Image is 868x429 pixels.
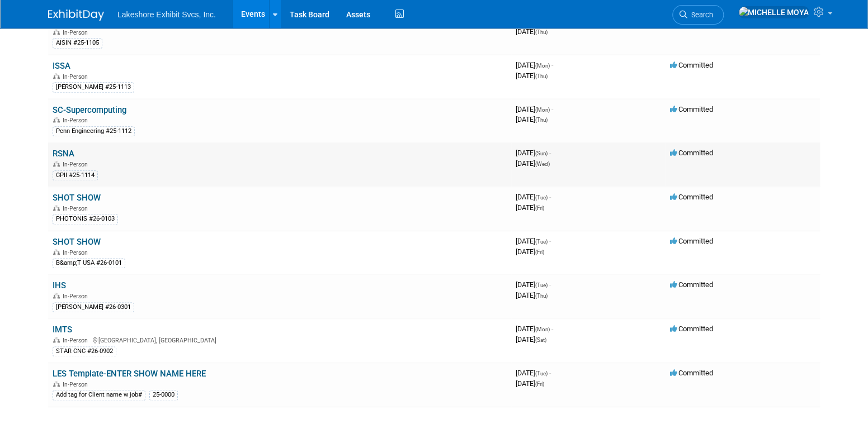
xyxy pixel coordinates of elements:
[516,203,544,212] span: [DATE]
[535,73,548,79] span: (Thu)
[53,337,60,342] img: In-Person Event
[535,117,548,123] span: (Thu)
[535,370,548,376] span: (Tue)
[53,369,206,379] a: LES Template-ENTER SHOW NAME HERE
[549,149,551,157] span: -
[516,105,553,113] span: [DATE]
[53,249,60,255] img: In-Person Event
[53,214,118,224] div: PHOTONIS #26-0103
[535,107,550,113] span: (Mon)
[516,61,553,69] span: [DATE]
[670,149,713,157] span: Committed
[516,335,546,344] span: [DATE]
[117,10,216,19] span: Lakeshore Exhibit Svcs, Inc.
[53,126,135,136] div: Penn Engineering #25-1112
[549,369,551,377] span: -
[53,82,134,92] div: [PERSON_NAME] #25-1113
[53,38,102,48] div: AISIN #25-1105
[63,249,91,256] span: In-Person
[535,63,550,69] span: (Mon)
[516,247,544,256] span: [DATE]
[535,205,544,211] span: (Fri)
[63,337,91,344] span: In-Person
[53,293,60,298] img: In-Person Event
[149,390,178,400] div: 25-0000
[516,159,550,168] span: [DATE]
[738,6,809,18] img: MICHELLE MOYA
[53,205,60,211] img: In-Person Event
[53,390,145,400] div: Add tag for Client name w job#
[549,193,551,201] span: -
[53,161,60,166] img: In-Person Event
[516,193,551,201] span: [DATE]
[516,291,548,299] span: [DATE]
[535,239,548,245] span: (Tue)
[670,61,713,69] span: Committed
[53,170,98,180] div: CPII #25-1114
[535,381,544,387] span: (Fri)
[63,381,91,388] span: In-Person
[535,282,548,288] span: (Tue)
[53,149,74,159] a: RSNA
[535,194,548,201] span: (Tue)
[535,29,548,35] span: (Thu)
[53,381,60,387] img: In-Person Event
[535,337,546,343] span: (Sat)
[53,237,101,247] a: SHOT SHOW
[549,237,551,245] span: -
[535,326,550,332] span: (Mon)
[549,280,551,289] span: -
[670,105,713,113] span: Committed
[48,9,104,21] img: ExhibitDay
[672,5,724,25] a: Search
[670,237,713,245] span: Committed
[670,193,713,201] span: Committed
[670,325,713,333] span: Committed
[670,369,713,377] span: Committed
[516,280,551,289] span: [DATE]
[53,29,60,35] img: In-Person Event
[53,105,126,115] a: SC-Supercomputing
[670,280,713,289] span: Committed
[535,150,548,156] span: (Sun)
[551,61,553,69] span: -
[535,293,548,299] span: (Thu)
[53,346,116,356] div: STAR CNC #26-0902
[63,117,91,124] span: In-Person
[53,258,125,268] div: B&amp;T USA #26-0101
[516,379,544,388] span: [DATE]
[53,117,60,122] img: In-Person Event
[53,193,101,203] a: SHOT SHOW
[516,369,551,377] span: [DATE]
[516,237,551,245] span: [DATE]
[516,115,548,123] span: [DATE]
[551,105,553,113] span: -
[535,161,550,167] span: (Wed)
[516,71,548,80] span: [DATE]
[535,249,544,255] span: (Fri)
[63,73,91,80] span: In-Person
[53,325,72,335] a: IMTS
[53,280,66,290] a: IHS
[63,161,91,168] span: In-Person
[53,335,507,344] div: [GEOGRAPHIC_DATA], [GEOGRAPHIC_DATA]
[63,205,91,212] span: In-Person
[687,11,713,19] span: Search
[516,27,548,36] span: [DATE]
[63,29,91,36] span: In-Person
[551,325,553,333] span: -
[516,149,551,157] span: [DATE]
[63,293,91,300] span: In-Person
[516,325,553,333] span: [DATE]
[53,61,70,71] a: ISSA
[53,73,60,79] img: In-Person Event
[53,302,134,312] div: [PERSON_NAME] #26-0301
